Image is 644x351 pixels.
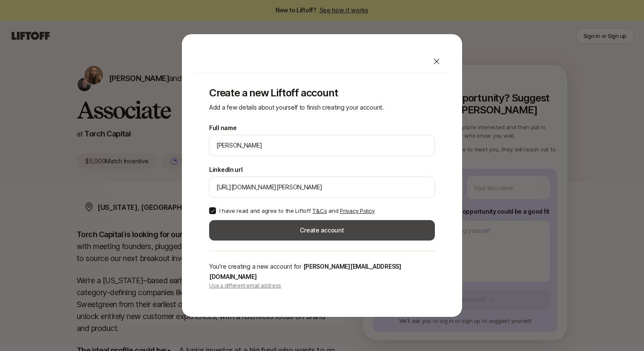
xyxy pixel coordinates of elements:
[219,206,374,215] p: I have read and agree to the Liftoff and
[209,123,236,133] label: Full name
[340,207,374,214] a: Privacy Policy
[209,165,243,175] label: LinkedIn url
[312,207,327,214] a: T&Cs
[209,207,216,214] button: I have read and agree to the Liftoff T&Cs and Privacy Policy
[216,140,428,151] input: e.g. Melanie Perkins
[209,87,435,99] p: Create a new Liftoff account
[209,102,435,113] p: Add a few details about yourself to finish creating your account.
[209,282,435,290] p: Use a different email address
[209,220,435,241] button: Create account
[209,261,435,282] p: You're creating a new account for
[216,182,428,192] input: e.g. https://www.linkedin.com/in/melanie-perkins
[209,158,358,160] p: We'll use [PERSON_NAME] as your preferred name.
[209,263,401,280] span: [PERSON_NAME][EMAIL_ADDRESS][DOMAIN_NAME]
